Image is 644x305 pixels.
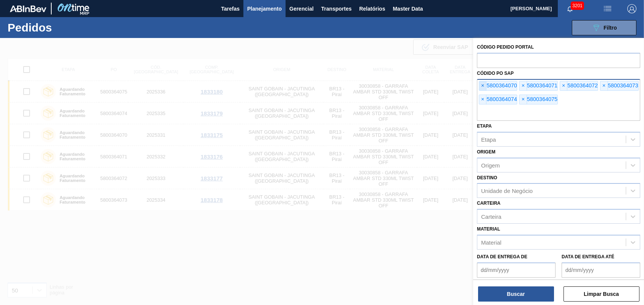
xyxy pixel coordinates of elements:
[572,20,636,35] button: Filtro
[562,254,614,259] label: Data de Entrega até
[289,4,314,13] span: Gerencial
[603,4,612,13] img: userActions
[477,123,492,129] label: Etapa
[393,4,423,13] span: Master Data
[479,81,486,90] span: ×
[604,25,617,31] span: Filtro
[477,175,497,180] label: Destino
[477,201,500,206] label: Carteira
[481,162,500,168] div: Origem
[481,213,501,220] div: Carteira
[477,71,514,76] label: Códido PO SAP
[8,23,119,32] h1: Pedidos
[479,95,517,104] div: 5800364074
[10,5,46,12] img: TNhmsLtSVTkK8tSr43FrP2fwEKptu5GPRR3wAAAABJRU5ErkJggg==
[477,262,556,278] input: dd/mm/yyyy
[221,4,240,13] span: Tarefas
[477,149,496,155] label: Origem
[519,81,557,91] div: 5800364071
[477,226,500,232] label: Material
[560,81,567,90] span: ×
[627,4,636,13] img: Logout
[321,4,352,13] span: Transportes
[562,262,640,278] input: dd/mm/yyyy
[519,95,527,104] span: ×
[359,4,385,13] span: Relatórios
[477,254,527,259] label: Data de Entrega de
[477,44,534,50] label: Código Pedido Portal
[479,95,486,104] span: ×
[479,81,517,91] div: 5800364070
[560,81,598,91] div: 5800364072
[519,95,557,104] div: 5800364075
[247,4,282,13] span: Planejamento
[481,136,496,142] div: Etapa
[558,3,582,14] button: Notificações
[519,81,527,90] span: ×
[481,239,501,245] div: Material
[600,81,608,90] span: ×
[571,2,584,10] span: 3201
[481,188,533,194] div: Unidade de Negócio
[600,81,638,91] div: 5800364073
